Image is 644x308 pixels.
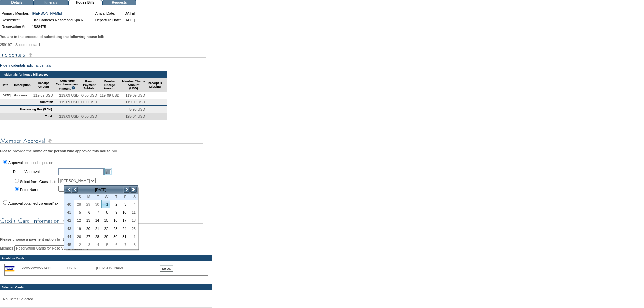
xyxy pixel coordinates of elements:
[146,78,164,92] td: Receipt Is Missing
[128,241,138,249] td: Saturday, November 08, 2025
[119,224,128,233] td: Friday, October 24, 2025
[125,114,145,118] span: 125.04 USD
[120,217,128,224] a: 17
[33,93,53,97] span: 119.09 USD
[92,233,101,241] td: Tuesday, October 28, 2025
[120,233,128,240] a: 31
[59,100,79,104] span: 119.09 USD
[101,241,111,249] td: Wednesday, November 05, 2025
[93,241,101,248] a: 4
[101,224,111,233] td: Wednesday, October 22, 2025
[123,10,136,16] td: [DATE]
[1,17,30,23] td: Residence:
[93,209,101,216] a: 7
[160,265,173,272] input: Select
[111,233,119,240] a: 30
[32,78,54,92] td: Receipt Amount
[83,208,92,216] td: Monday, October 06, 2025
[128,224,138,233] td: Saturday, October 25, 2025
[78,186,123,193] td: [DATE]
[83,200,92,208] td: Monday, September 29, 2025
[110,241,119,249] td: Thursday, November 06, 2025
[102,209,110,216] a: 8
[92,216,101,224] td: Tuesday, October 14, 2025
[0,284,212,290] td: Selected Cards
[119,208,128,216] td: Friday, October 10, 2025
[98,78,121,92] td: Member Charge Amount
[128,200,138,208] td: Saturday, October 04, 2025
[128,194,138,200] th: Saturday
[0,255,212,261] td: Available Cards
[128,208,138,216] td: Saturday, October 11, 2025
[111,200,119,208] a: 2
[93,233,101,240] a: 28
[27,63,51,67] a: Edit Incidentals
[13,78,32,92] td: Description
[102,225,110,232] a: 22
[101,233,111,241] td: Wednesday, October 29, 2025
[104,168,112,175] a: Open the calendar popup.
[74,209,83,216] a: 5
[74,233,83,241] td: Sunday, October 26, 2025
[119,233,128,241] td: Friday, October 31, 2025
[111,241,119,248] a: 6
[125,93,145,97] span: 119.09 USD
[92,200,101,208] td: Tuesday, September 30, 2025
[74,217,83,224] a: 12
[84,233,92,240] a: 27
[8,201,58,205] label: Approval obtained via email/fax
[101,200,111,208] td: Wednesday, October 01, 2025
[0,92,13,99] td: [DATE]
[12,167,57,176] td: Date of Approval:
[120,225,128,232] a: 24
[74,224,83,233] td: Sunday, October 19, 2025
[128,216,138,224] td: Saturday, October 18, 2025
[110,224,119,233] td: Thursday, October 23, 2025
[74,241,83,248] a: 2
[64,216,74,224] th: 42
[83,233,92,241] td: Monday, October 27, 2025
[81,100,97,104] span: 0.00 USD
[31,24,84,30] td: 1588475
[74,233,83,240] a: 26
[120,200,128,208] a: 3
[125,100,145,104] span: 119.09 USD
[8,161,53,165] label: Approval obtained in person
[84,209,92,216] a: 6
[121,78,146,92] td: Member Charge Amount (USD)
[64,233,74,241] th: 44
[74,241,83,249] td: Sunday, November 02, 2025
[129,241,137,248] a: 8
[110,216,119,224] td: Thursday, October 16, 2025
[102,241,110,248] a: 5
[74,216,83,224] td: Sunday, October 12, 2025
[81,93,97,97] span: 0.00 USD
[92,208,101,216] td: Tuesday, October 07, 2025
[94,10,122,16] td: Arrival Date:
[83,224,92,233] td: Monday, October 20, 2025
[102,233,110,240] a: 29
[101,194,111,200] th: Wednesday
[20,188,39,192] label: Enter Name
[32,11,62,15] a: [PERSON_NAME]
[84,241,92,248] a: 3
[94,17,122,23] td: Departure Date:
[130,186,137,193] a: >>
[84,200,92,208] a: 29
[0,72,167,78] td: Incidentals for house bill 259197
[64,200,74,208] th: 40
[83,216,92,224] td: Monday, October 13, 2025
[54,78,80,92] td: Concierge Reimbursement Amount
[119,216,128,224] td: Friday, October 17, 2025
[0,78,13,92] td: Date
[102,217,110,224] a: 15
[1,10,30,16] td: Primary Member:
[0,113,54,120] td: Total:
[110,194,119,200] th: Thursday
[59,114,79,118] span: 119.09 USD
[81,114,97,118] span: 0.00 USD
[20,180,56,184] label: Select from Guest List:
[92,194,101,200] th: Tuesday
[0,99,54,106] td: Subtotal:
[80,78,98,92] td: Ramp Payment Subtotal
